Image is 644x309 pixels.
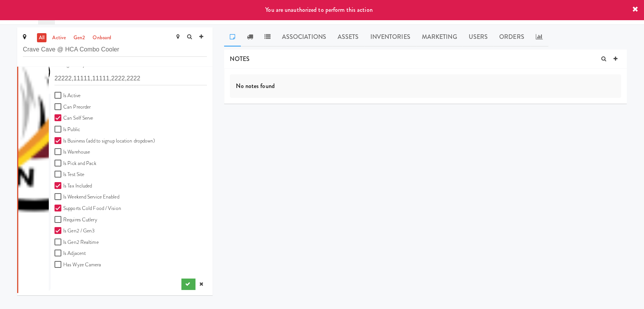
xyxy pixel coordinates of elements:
input: Is Tax Included [54,183,63,189]
input: Supports Cold Food / Vision [54,205,63,211]
label: Is Tax Included [54,181,92,191]
label: Supports Cold Food / Vision [54,204,121,213]
input: Can Self Serve [54,115,63,121]
label: Has Wyze Camera [54,260,101,270]
input: Has Wyze Camera [54,262,63,268]
label: Is Gen2 / Gen3 [54,226,95,236]
a: Assets [332,27,365,46]
input: Is Active [54,93,63,99]
input: Is Warehouse [54,149,63,155]
span: You are unauthorized to perform this action [265,5,372,14]
label: Is Test Site [54,170,84,179]
a: Orders [493,27,530,46]
a: onboard [91,33,113,43]
a: Marketing [416,27,463,46]
input: Is Public [54,126,63,133]
input: Search site [23,43,207,57]
input: Requires Cutlery [54,217,63,223]
label: Is Active [54,91,80,101]
label: Is Warehouse [54,147,90,157]
input: Is Business (add to signup location dropdown) [54,138,63,144]
input: Is Pick and Pack [54,160,63,167]
label: Is Business (add to signup location dropdown) [54,136,155,146]
input: Can Preorder [54,104,63,110]
input: Is Adjacent [54,250,63,256]
a: Inventories [364,27,416,46]
input: Is Gen2 Realtime [54,239,63,245]
label: Is Public [54,125,80,134]
label: Is Weekend Service Enabled [54,192,119,202]
label: Is Gen2 Realtime [54,238,99,247]
a: active [50,33,68,43]
a: all [37,33,46,43]
div: No notes found [230,74,621,98]
input: Is Gen2 / Gen3 [54,228,63,234]
a: gen2 [72,33,87,43]
a: Associations [276,27,332,46]
input: Is Test Site [54,171,63,178]
span: NOTES [230,54,250,63]
label: Can Self Serve [54,114,93,123]
label: Requires Cutlery [54,215,97,225]
a: Users [463,27,493,46]
label: Is Adjacent [54,249,86,258]
input: Is Weekend Service Enabled [54,194,63,200]
label: Is Pick and Pack [54,159,96,168]
label: Can Preorder [54,102,91,112]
